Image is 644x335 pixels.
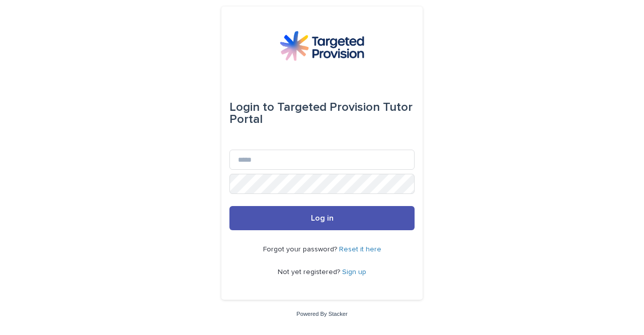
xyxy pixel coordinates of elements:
[229,101,274,113] span: Login to
[342,269,366,276] a: Sign up
[278,269,342,276] span: Not yet registered?
[263,246,339,253] span: Forgot your password?
[339,246,381,253] a: Reset it here
[280,31,364,61] img: M5nRWzHhSzIhMunXDL62
[296,311,347,317] a: Powered By Stacker
[229,206,415,230] button: Log in
[311,214,334,222] span: Log in
[229,93,415,133] div: Targeted Provision Tutor Portal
